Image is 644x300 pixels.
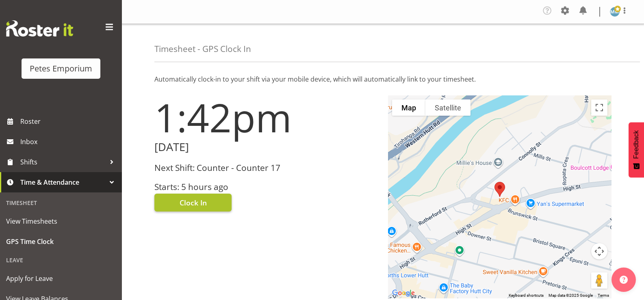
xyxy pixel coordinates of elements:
[6,272,116,285] span: Apply for Leave
[20,156,106,168] span: Shifts
[591,272,607,289] button: Drag Pegman onto the map to open Street View
[154,74,611,84] p: Automatically clock-in to your shift via your mobile device, which will automatically link to you...
[392,99,425,116] button: Show street map
[6,235,116,248] span: GPS Time Clock
[591,99,607,116] button: Toggle fullscreen view
[2,252,120,268] div: Leave
[30,63,92,75] div: Petes Emporium
[629,122,644,177] button: Feedback - Show survey
[549,293,593,298] span: Map data ©2025 Google
[509,293,544,298] button: Keyboard shortcuts
[598,293,609,298] a: Terms (opens in new tab)
[154,141,378,153] h2: [DATE]
[154,95,378,139] h1: 1:42pm
[425,99,471,116] button: Show satellite imagery
[620,276,628,284] img: help-xxl-2.png
[20,115,118,127] span: Roster
[154,182,378,192] h3: Starts: 5 hours ago
[6,215,116,227] span: View Timesheets
[180,197,207,208] span: Clock In
[2,231,120,252] a: GPS Time Clock
[154,44,251,54] h4: Timesheet - GPS Clock In
[390,288,417,298] img: Google
[154,163,378,173] h3: Next Shift: Counter - Counter 17
[6,20,73,37] img: Rosterit website logo
[20,136,118,148] span: Inbox
[2,268,120,289] a: Apply for Leave
[591,243,607,259] button: Map camera controls
[390,288,417,298] a: Open this area in Google Maps (opens a new window)
[610,7,620,17] img: mandy-mosley3858.jpg
[2,194,120,211] div: Timesheet
[2,211,120,231] a: View Timesheets
[154,194,232,212] button: Clock In
[20,176,106,188] span: Time & Attendance
[633,130,640,159] span: Feedback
